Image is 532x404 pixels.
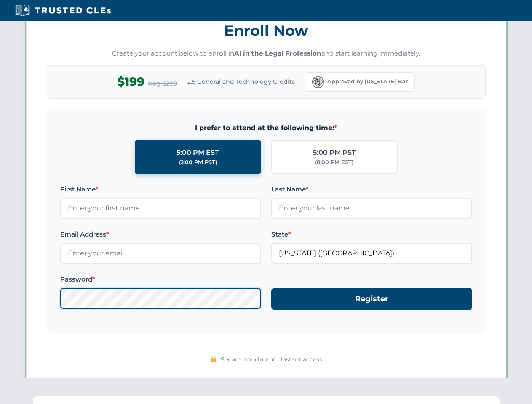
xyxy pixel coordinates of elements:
[234,49,321,57] strong: AI in the Legal Profession
[60,243,261,264] input: Enter your email
[210,356,217,362] img: 🔒
[271,288,472,310] button: Register
[187,77,295,86] span: 2.5 General and Technology Credits
[313,147,356,158] div: 5:00 PM PST
[60,229,261,239] label: Email Address
[117,72,144,91] span: $199
[60,184,261,194] label: First Name
[315,158,353,167] div: (8:00 PM EST)
[327,77,408,86] span: Approved by [US_STATE] Bar
[60,198,261,219] input: Enter your first name
[271,198,472,219] input: Enter your last name
[271,243,472,264] input: Florida (FL)
[271,229,472,239] label: State
[271,184,472,194] label: Last Name
[47,49,486,58] p: Create your account below to enroll in and start learning immediately.
[13,4,113,17] img: Trusted CLEs
[47,17,486,44] h3: Enroll Now
[179,158,217,167] div: (2:00 PM PST)
[176,147,219,158] div: 5:00 PM EST
[312,76,324,88] img: Florida Bar
[148,79,177,89] span: Reg $299
[221,355,322,364] span: Secure enrollment • Instant access
[60,274,261,284] label: Password
[60,122,472,133] span: I prefer to attend at the following time:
